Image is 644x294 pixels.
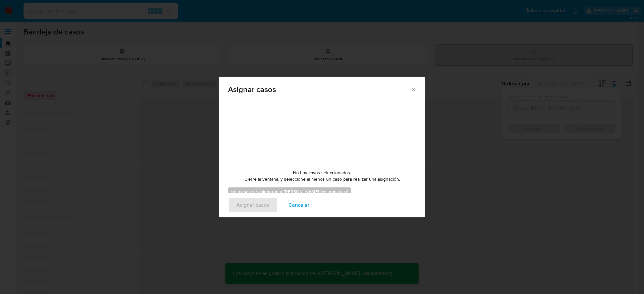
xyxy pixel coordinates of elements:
div: assign-modal [219,77,425,217]
button: Cerrar ventana [411,86,416,92]
button: Cancelar [280,197,318,213]
span: No hay casos seleccionados. [293,170,351,176]
span: Cancelar [289,198,309,212]
span: Asignar casos [228,86,411,93]
b: Los casos se asignarán a [PERSON_NAME] (cesgonzalez) [231,188,348,195]
img: yH5BAEAAAAALAAAAAABAAEAAAIBRAA7 [274,100,370,165]
span: Cierre la ventana, y seleccione al menos un caso para realizar una asignación. [244,176,400,183]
